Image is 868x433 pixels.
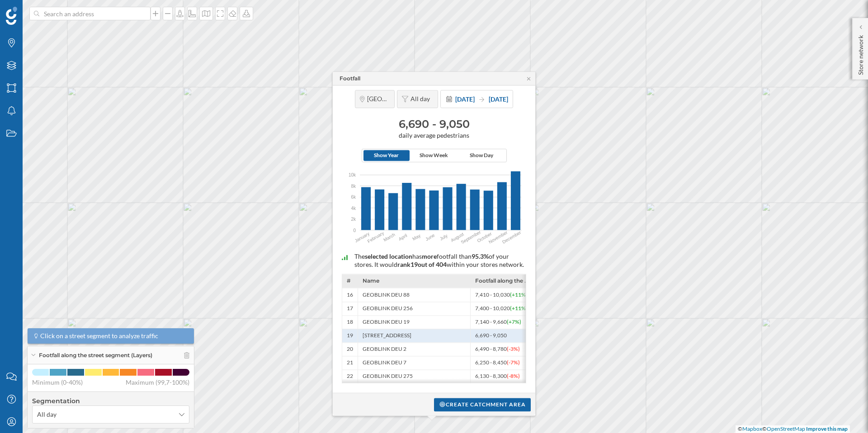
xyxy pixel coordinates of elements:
span: GEOBLINK DEU 7 [363,359,406,367]
span: has [412,253,422,261]
text: October [476,231,493,244]
span: 95.3% [472,253,489,261]
span: GEOBLINK DEU 88 [363,291,410,298]
a: Improve this map [806,425,848,432]
span: All day [410,95,433,103]
text: August [450,232,465,243]
text: April [398,233,408,242]
div: © © [736,425,850,433]
span: Minimum (0-40%) [32,378,83,387]
span: daily average pedestrians [337,131,531,140]
text: December [501,230,522,245]
span: 21 [347,359,353,367]
span: The [354,253,365,261]
span: Maximum (99,7-100%) [126,378,189,387]
span: 10k [349,172,356,178]
h4: Segmentation [32,396,189,405]
span: Assistance [16,6,60,14]
text: November [488,230,509,245]
span: (+11%) [510,291,528,298]
span: (+11%) [510,305,528,312]
span: 6,690 - 9,050 [475,332,509,340]
span: 404 [436,261,447,269]
span: 19 [347,332,353,340]
span: selected location [365,253,412,261]
span: Show Week [420,152,448,160]
span: GEOBLINK DEU 19 [363,319,410,326]
span: [GEOGRAPHIC_DATA], [GEOGRAPHIC_DATA] [367,95,390,103]
span: 6,130 - 8,300 [475,373,520,380]
a: Mapbox [742,425,762,432]
span: Show Day [470,152,493,160]
span: 6,250 - 8,450 [475,359,520,367]
span: Footfall along the street segment [475,278,529,284]
img: Geoblink Logo [6,7,17,25]
span: 16 [347,291,353,298]
span: [STREET_ADDRESS] [363,332,411,340]
text: July [439,233,448,241]
span: 8k [351,182,356,189]
span: 7,140 - 9,660 [475,319,521,326]
span: Show Year [374,152,399,160]
div: Footfall [340,74,360,83]
span: [DATE] [489,95,508,103]
span: (-8%) [507,373,520,380]
text: March [382,232,396,242]
span: (-7%) [507,359,520,366]
span: out of [418,261,434,269]
span: footfall than [437,253,472,261]
span: 4k [351,205,356,212]
span: within your stores network. [447,261,524,269]
span: GEOBLINK DEU 256 [363,305,413,312]
span: 7,410 - 10,030 [475,291,528,298]
text: September [460,229,482,245]
span: 19 [410,261,418,269]
span: 20 [347,346,353,353]
span: 6k [351,194,356,200]
span: GEOBLINK DEU 275 [363,373,413,380]
span: Name [363,278,379,284]
span: of your stores. It would [354,253,509,269]
span: # [347,278,351,284]
span: (-3%) [507,346,520,353]
img: intelligent_assistant_bucket_2.svg [342,255,348,260]
span: 6,490 - 8,780 [475,346,520,353]
text: February [367,231,385,244]
span: 22 [347,373,353,380]
h3: 6,690 - 9,050 [337,117,531,131]
a: OpenStreetMap [767,425,805,432]
span: Footfall along the street segment (Layers) [39,351,152,359]
span: 7,400 - 10,020 [475,305,528,312]
span: GEOBLINK DEU 2 [363,346,406,353]
span: [DATE] [455,95,475,103]
span: more [422,253,437,261]
p: Store network [856,32,865,75]
span: All day [37,410,57,419]
span: 17 [347,305,353,312]
text: May [411,233,421,242]
span: (+7%) [507,319,521,326]
text: June [425,233,436,242]
span: 18 [347,319,353,326]
span: 0 [353,227,356,234]
span: 2k [351,216,356,223]
span: rank [397,261,410,269]
text: January [354,231,370,243]
span: Click on a street segment to analyze traffic [40,331,158,340]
